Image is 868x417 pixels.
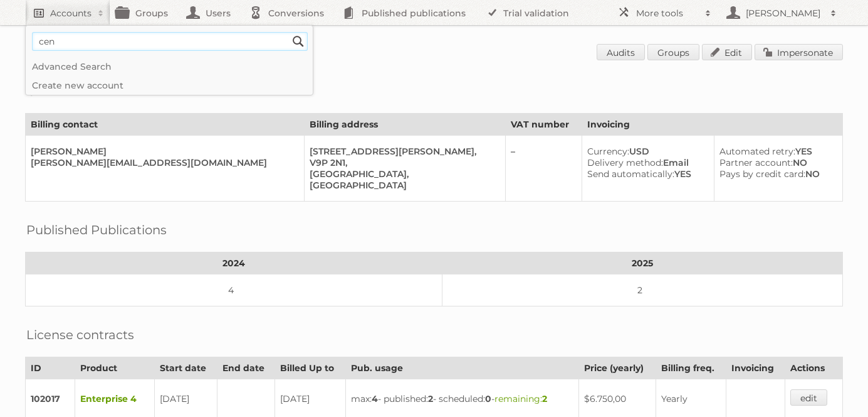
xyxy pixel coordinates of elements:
[587,157,704,168] div: Email
[289,32,308,51] input: Search
[743,7,824,19] h2: [PERSON_NAME]
[26,114,305,136] th: Billing contact
[304,114,506,136] th: Billing address
[755,44,843,60] a: Impersonate
[485,393,491,404] strong: 0
[647,44,699,60] a: Groups
[310,146,496,157] div: [STREET_ADDRESS][PERSON_NAME],
[719,168,805,180] span: Pays by credit card:
[494,393,547,404] span: remaining:
[154,357,217,379] th: Start date
[726,357,785,379] th: Invoicing
[790,389,827,406] a: edit
[275,357,345,379] th: Billed Up to
[542,393,547,404] strong: 2
[26,76,313,95] a: Create new account
[26,357,75,379] th: ID
[428,393,433,404] strong: 2
[346,357,579,379] th: Pub. usage
[26,252,442,274] th: 2024
[310,180,496,191] div: [GEOGRAPHIC_DATA]
[597,44,645,60] a: Audits
[506,114,582,136] th: VAT number
[719,157,793,168] span: Partner account:
[26,57,313,76] a: Advanced Search
[310,168,496,180] div: [GEOGRAPHIC_DATA],
[719,146,832,157] div: YES
[506,136,582,202] td: –
[587,168,704,180] div: YES
[719,168,832,180] div: NO
[31,146,294,157] div: [PERSON_NAME]
[587,146,704,157] div: USD
[785,357,842,379] th: Actions
[442,252,842,274] th: 2025
[587,157,663,168] span: Delivery method:
[636,7,699,19] h2: More tools
[31,157,294,168] div: [PERSON_NAME][EMAIL_ADDRESS][DOMAIN_NAME]
[702,44,752,60] a: Edit
[656,357,726,379] th: Billing freq.
[26,325,134,344] h2: License contracts
[582,114,843,136] th: Invoicing
[587,168,674,180] span: Send automatically:
[372,393,378,404] strong: 4
[719,157,832,168] div: NO
[587,146,629,157] span: Currency:
[75,357,154,379] th: Product
[26,220,167,239] h2: Published Publications
[217,357,275,379] th: End date
[578,357,656,379] th: Price (yearly)
[50,7,92,19] h2: Accounts
[25,44,843,63] h1: Account 87058: Indaba Trading Ltd.
[310,157,496,168] div: V9P 2N1,
[442,274,842,306] td: 2
[719,146,795,157] span: Automated retry:
[26,274,442,306] td: 4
